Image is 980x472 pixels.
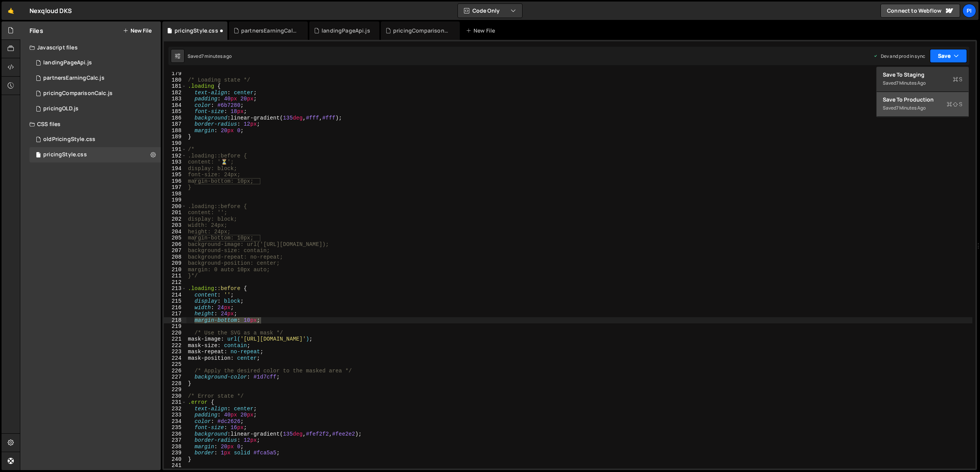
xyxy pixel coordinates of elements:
[164,285,186,292] div: 213
[164,450,186,456] div: 239
[953,75,962,83] span: S
[962,4,976,18] a: Pi
[29,26,43,35] h2: Files
[164,406,186,412] div: 232
[29,86,161,101] div: 17183/47471.js
[29,147,161,162] div: 17183/47472.css
[164,128,186,134] div: 188
[164,216,186,223] div: 202
[164,393,186,400] div: 230
[164,121,186,128] div: 187
[164,247,186,254] div: 207
[164,267,186,273] div: 210
[164,349,186,355] div: 223
[164,462,186,469] div: 241
[164,380,186,387] div: 228
[164,254,186,261] div: 208
[164,70,186,77] div: 179
[175,27,218,34] div: pricingStyle.css
[164,115,186,121] div: 186
[164,83,186,90] div: 181
[164,368,186,374] div: 226
[164,387,186,393] div: 229
[43,151,87,158] div: pricingStyle.css
[930,49,967,63] button: Save
[29,70,161,86] div: 17183/47469.js
[164,203,186,210] div: 200
[43,105,78,112] div: pricingOLD.js
[43,136,95,143] div: oldPricingStyle.css
[29,101,161,116] div: 17183/47474.js
[883,103,962,113] div: Saved
[164,418,186,425] div: 234
[164,153,186,159] div: 192
[164,374,186,380] div: 227
[883,96,962,103] div: Save to Production
[947,100,962,108] span: S
[164,229,186,235] div: 204
[164,399,186,406] div: 231
[896,80,926,86] div: 7 minutes ago
[164,311,186,317] div: 217
[164,330,186,336] div: 220
[322,27,370,34] div: landingPageApi.js
[880,4,960,18] a: Connect to Webflow
[164,355,186,362] div: 224
[164,456,186,463] div: 240
[43,75,105,82] div: partnersEarningCalc.js
[164,431,186,438] div: 236
[164,96,186,102] div: 183
[164,210,186,216] div: 201
[164,77,186,84] div: 180
[29,6,72,15] div: Nexqloud DKS
[164,305,186,311] div: 216
[164,336,186,343] div: 221
[896,105,926,111] div: 7 minutes ago
[164,343,186,349] div: 222
[883,79,962,88] div: Saved
[393,27,451,34] div: pricingComparisonCalc.js
[164,90,186,96] div: 182
[164,172,186,178] div: 195
[164,235,186,241] div: 205
[164,412,186,418] div: 233
[164,108,186,115] div: 185
[876,67,969,117] div: Code Only
[164,323,186,330] div: 219
[164,197,186,203] div: 199
[2,2,20,20] a: 🤙
[466,27,498,34] div: New File
[20,40,161,55] div: Javascript files
[201,53,232,59] div: 7 minutes ago
[164,444,186,450] div: 238
[29,132,161,147] div: 17183/47505.css
[164,260,186,267] div: 209
[873,53,925,59] div: Dev and prod in sync
[164,298,186,305] div: 215
[877,92,969,117] button: Save to ProductionS Saved7 minutes ago
[877,67,969,92] button: Save to StagingS Saved7 minutes ago
[164,222,186,229] div: 203
[164,279,186,286] div: 212
[29,55,161,70] div: 17183/48018.js
[164,140,186,147] div: 190
[164,146,186,153] div: 191
[188,53,232,59] div: Saved
[458,4,522,18] button: Code Only
[123,28,152,34] button: New File
[164,437,186,444] div: 237
[241,27,299,34] div: partnersEarningCalc.js
[164,134,186,140] div: 189
[164,424,186,431] div: 235
[164,102,186,109] div: 184
[164,184,186,191] div: 197
[164,178,186,185] div: 196
[43,90,113,97] div: pricingComparisonCalc.js
[43,59,92,66] div: landingPageApi.js
[164,191,186,197] div: 198
[164,159,186,166] div: 193
[164,241,186,248] div: 206
[164,361,186,368] div: 225
[164,166,186,172] div: 194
